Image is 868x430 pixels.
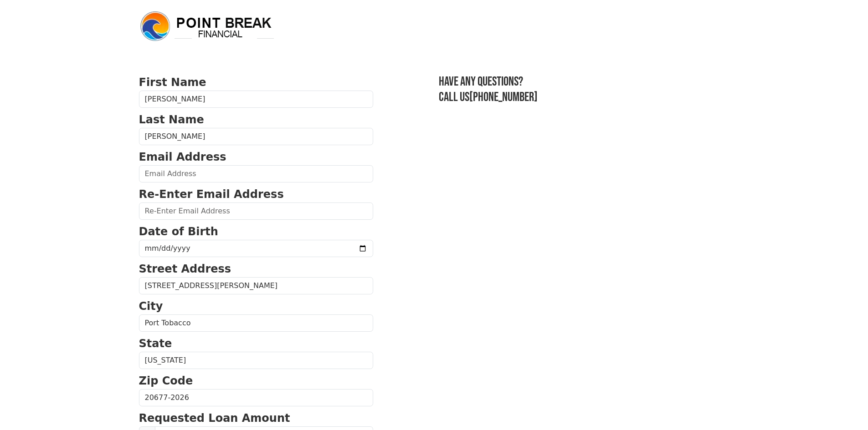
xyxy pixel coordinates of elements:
[139,263,231,275] strong: Street Address
[139,165,373,182] input: Email Address
[139,337,172,350] strong: State
[139,389,373,406] input: Zip Code
[139,374,193,387] strong: Zip Code
[139,10,276,43] img: logo.png
[439,74,729,90] h3: Have any questions?
[139,277,373,294] input: Street Address
[139,300,163,313] strong: City
[439,90,729,105] h3: Call us
[139,225,218,238] strong: Date of Birth
[139,412,290,425] strong: Requested Loan Amount
[139,113,204,126] strong: Last Name
[139,202,373,220] input: Re-Enter Email Address
[139,188,284,201] strong: Re-Enter Email Address
[139,151,226,163] strong: Email Address
[139,76,206,89] strong: First Name
[139,91,373,108] input: First Name
[139,314,373,332] input: City
[469,90,538,105] a: [PHONE_NUMBER]
[139,128,373,145] input: Last Name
